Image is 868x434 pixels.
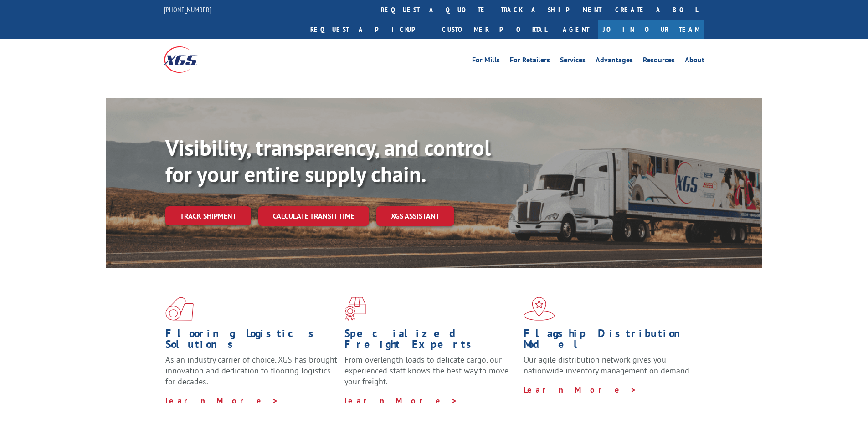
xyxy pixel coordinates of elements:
a: Learn More > [524,384,637,395]
a: Calculate transit time [258,206,369,226]
p: From overlength loads to delicate cargo, our experienced staff knows the best way to move your fr... [344,354,517,395]
b: Visibility, transparency, and control for your entire supply chain. [165,133,491,188]
a: Agent [554,20,598,39]
a: Learn More > [165,395,279,406]
h1: Specialized Freight Experts [344,328,517,354]
a: For Mills [472,56,500,66]
a: Customer Portal [435,20,554,39]
h1: Flagship Distribution Model [524,328,696,354]
a: For Retailers [510,56,550,66]
a: Request a pickup [303,20,435,39]
span: As an industry carrier of choice, XGS has brought innovation and dedication to flooring logistics... [165,354,337,387]
span: Our agile distribution network gives you nationwide inventory management on demand. [524,354,691,376]
a: Track shipment [165,206,251,225]
img: xgs-icon-focused-on-flooring-red [344,297,366,321]
a: Learn More > [344,395,458,406]
h1: Flooring Logistics Solutions [165,328,338,354]
a: XGS ASSISTANT [376,206,454,226]
a: About [685,56,704,66]
a: [PHONE_NUMBER] [164,5,211,14]
img: xgs-icon-flagship-distribution-model-red [524,297,555,321]
a: Resources [643,56,675,66]
a: Join Our Team [598,20,704,39]
a: Services [560,56,586,66]
img: xgs-icon-total-supply-chain-intelligence-red [165,297,194,321]
a: Advantages [596,56,633,66]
